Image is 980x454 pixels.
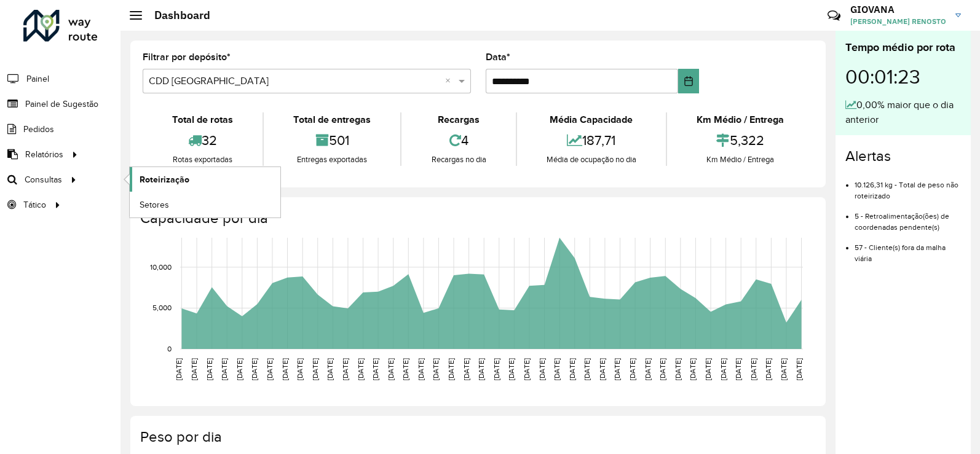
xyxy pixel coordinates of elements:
text: [DATE] [674,358,682,380]
text: [DATE] [341,358,349,380]
h4: Peso por dia [140,428,813,446]
text: [DATE] [417,358,425,380]
div: 187,71 [520,127,663,154]
div: Km Médio / Entrega [670,112,810,127]
div: Recargas [405,112,512,127]
text: [DATE] [311,358,319,380]
text: [DATE] [250,358,258,380]
label: Filtrar por depósito [143,50,231,65]
span: Setores [140,198,169,211]
div: 32 [146,127,259,154]
h4: Alertas [845,147,961,165]
div: Km Médio / Entrega [670,154,810,166]
text: [DATE] [658,358,666,380]
text: [DATE] [190,358,198,380]
text: [DATE] [357,358,365,380]
text: [DATE] [795,358,803,380]
span: Painel [26,72,49,85]
div: 4 [405,127,512,154]
span: Pedidos [23,123,54,136]
text: [DATE] [447,358,455,380]
text: [DATE] [326,358,334,380]
text: [DATE] [734,358,742,380]
div: 5,322 [670,127,810,154]
span: Tático [23,198,46,211]
text: [DATE] [371,358,379,380]
span: Painel de Sugestão [25,98,98,111]
span: Clear all [445,74,456,88]
text: [DATE] [492,358,500,380]
text: [DATE] [644,358,652,380]
text: [DATE] [175,358,183,380]
text: [DATE] [704,358,712,380]
h3: GIOVANA [850,4,946,15]
div: 501 [267,127,397,154]
text: [DATE] [432,358,440,380]
text: [DATE] [507,358,515,380]
text: [DATE] [296,358,304,380]
text: [DATE] [764,358,772,380]
text: [DATE] [553,358,561,380]
div: Tempo médio por rota [845,39,961,56]
span: Relatórios [25,148,63,161]
text: [DATE] [387,358,395,380]
text: [DATE] [613,358,621,380]
text: 0 [167,345,172,353]
button: Choose Date [678,69,699,93]
text: [DATE] [523,358,531,380]
div: 00:01:23 [845,56,961,98]
div: Média Capacidade [520,112,663,127]
text: [DATE] [628,358,636,380]
text: [DATE] [462,358,470,380]
div: Média de ocupação no dia [520,154,663,166]
div: Total de entregas [267,112,397,127]
div: Recargas no dia [405,154,512,166]
h4: Capacidade por dia [140,209,813,227]
text: [DATE] [281,358,289,380]
text: [DATE] [266,358,274,380]
text: [DATE] [583,358,591,380]
li: 5 - Retroalimentação(ões) de coordenadas pendente(s) [855,202,961,233]
a: Roteirização [130,167,280,192]
span: Consultas [25,173,62,186]
text: [DATE] [220,358,228,380]
div: 0,00% maior que o dia anterior [845,98,961,127]
text: [DATE] [689,358,697,380]
h2: Dashboard [142,9,210,22]
text: [DATE] [598,358,606,380]
div: Entregas exportadas [267,154,397,166]
text: [DATE] [477,358,485,380]
text: [DATE] [568,358,576,380]
span: Roteirização [140,173,189,186]
li: 10.126,31 kg - Total de peso não roteirizado [855,170,961,202]
label: Data [486,50,510,65]
text: [DATE] [235,358,243,380]
a: Setores [130,192,280,217]
text: 10,000 [150,263,172,271]
a: Contato Rápido [821,2,847,29]
text: [DATE] [719,358,727,380]
text: 5,000 [152,304,172,312]
text: [DATE] [401,358,409,380]
text: [DATE] [538,358,546,380]
text: [DATE] [780,358,788,380]
li: 57 - Cliente(s) fora da malha viária [855,233,961,264]
div: Total de rotas [146,112,259,127]
text: [DATE] [205,358,213,380]
div: Rotas exportadas [146,154,259,166]
span: [PERSON_NAME] RENOSTO [850,16,946,27]
text: [DATE] [749,358,757,380]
